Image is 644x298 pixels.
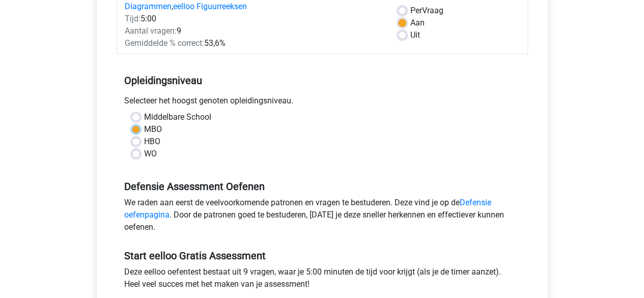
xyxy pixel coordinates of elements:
div: 9 [117,25,390,37]
span: Aantal vragen: [125,26,177,36]
label: HBO [144,136,160,148]
div: 53,6% [117,37,390,49]
label: Uit [410,29,420,41]
div: Selecteer het hoogst genoten opleidingsniveau. [117,95,528,111]
label: MBO [144,123,162,136]
div: Deze eelloo oefentest bestaat uit 9 vragen, waar je 5:00 minuten de tijd voor krijgt (als je de t... [117,266,528,294]
span: Gemiddelde % correct: [125,38,204,48]
h5: Start eelloo Gratis Assessment [124,250,520,262]
label: Vraag [410,5,443,17]
label: WO [144,148,157,160]
label: Middelbare School [144,111,211,123]
h5: Opleidingsniveau [124,70,520,91]
span: Tijd: [125,14,141,23]
span: Per [410,6,422,15]
div: 5:00 [117,13,390,25]
div: We raden aan eerst de veelvoorkomende patronen en vragen te bestuderen. Deze vind je op de . Door... [117,197,528,237]
h5: Defensie Assessment Oefenen [124,180,520,193]
a: eelloo Figuurreeksen [173,2,247,11]
label: Aan [410,17,425,29]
